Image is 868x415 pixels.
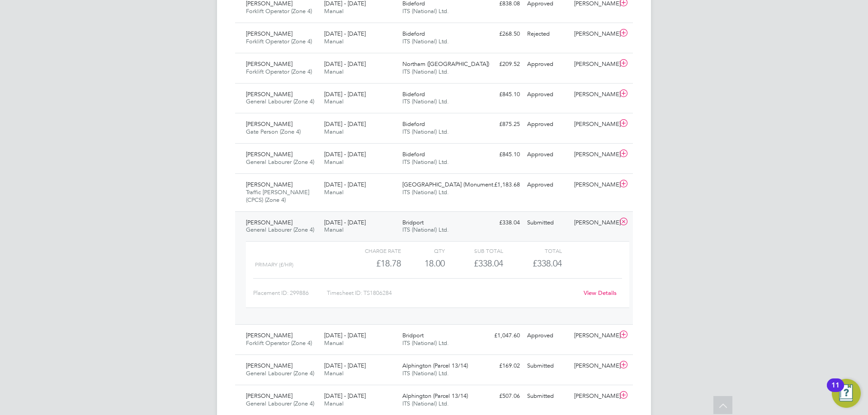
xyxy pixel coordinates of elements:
span: [DATE] - [DATE] [324,181,366,188]
span: Manual [324,7,344,15]
div: [PERSON_NAME] [571,328,618,343]
span: Traffic [PERSON_NAME] (CPCS) (Zone 4) [246,188,309,204]
div: 18.00 [401,256,445,271]
span: ITS (National) Ltd. [402,158,449,166]
span: [PERSON_NAME] [246,150,292,158]
span: [DATE] - [DATE] [324,331,366,339]
span: [PERSON_NAME] [246,181,292,188]
span: [PERSON_NAME] [246,30,292,37]
span: Manual [324,68,344,75]
span: Alphington (Parcel 13/14) [402,392,468,400]
span: [DATE] - [DATE] [324,120,366,128]
div: 11 [831,385,840,397]
div: £845.10 [476,87,524,102]
span: [DATE] - [DATE] [324,219,366,226]
div: £169.02 [476,359,524,373]
span: [PERSON_NAME] [246,60,292,68]
div: Submitted [524,215,571,230]
span: General Labourer (Zone 4) [246,400,314,407]
span: ITS (National) Ltd. [402,226,449,233]
span: Forklift Operator (Zone 4) [246,68,312,75]
span: Forklift Operator (Zone 4) [246,7,312,15]
span: Bridport [402,219,424,226]
div: Submitted [524,359,571,373]
div: £338.04 [476,215,524,230]
span: [PERSON_NAME] [246,362,292,369]
span: [PERSON_NAME] [246,392,292,400]
span: General Labourer (Zone 4) [246,98,314,105]
span: ITS (National) Ltd. [402,7,449,15]
span: [PERSON_NAME] [246,120,292,128]
span: [DATE] - [DATE] [324,60,366,68]
span: ITS (National) Ltd. [402,369,449,377]
div: Approved [524,147,571,162]
div: £845.10 [476,147,524,162]
div: £18.78 [343,256,401,271]
span: ITS (National) Ltd. [402,128,449,135]
span: [DATE] - [DATE] [324,90,366,98]
div: £338.04 [445,256,503,271]
span: Gate Person (Zone 4) [246,128,301,135]
span: Bideford [402,30,425,37]
span: ITS (National) Ltd. [402,68,449,75]
span: Manual [324,188,344,196]
span: ITS (National) Ltd. [402,400,449,407]
span: General Labourer (Zone 4) [246,369,314,377]
div: Total [503,245,561,256]
span: [GEOGRAPHIC_DATA] (Monument… [402,181,499,188]
span: [PERSON_NAME] [246,331,292,339]
span: Manual [324,226,344,233]
span: Primary (£/HR) [255,261,293,268]
div: [PERSON_NAME] [571,389,618,404]
span: ITS (National) Ltd. [402,188,449,196]
span: Manual [324,369,344,377]
span: Manual [324,339,344,347]
div: Rejected [524,27,571,42]
div: [PERSON_NAME] [571,117,618,132]
div: Approved [524,87,571,102]
span: Forklift Operator (Zone 4) [246,37,312,45]
div: £268.50 [476,27,524,42]
span: [PERSON_NAME] [246,219,292,226]
div: Approved [524,328,571,343]
div: [PERSON_NAME] [571,177,618,192]
span: General Labourer (Zone 4) [246,158,314,166]
div: [PERSON_NAME] [571,27,618,42]
span: Manual [324,37,344,45]
div: £507.06 [476,389,524,404]
span: ITS (National) Ltd. [402,339,449,347]
span: Manual [324,158,344,166]
span: Forklift Operator (Zone 4) [246,339,312,347]
div: Approved [524,177,571,192]
a: View Details [584,289,617,297]
span: Bideford [402,120,425,128]
div: £1,047.60 [476,328,524,343]
div: QTY [401,245,445,256]
span: [DATE] - [DATE] [324,150,366,158]
span: Manual [324,98,344,105]
div: [PERSON_NAME] [571,215,618,230]
span: Northam ([GEOGRAPHIC_DATA]) [402,60,489,68]
span: Manual [324,400,344,407]
span: Alphington (Parcel 13/14) [402,362,468,369]
span: Bideford [402,90,425,98]
div: Approved [524,57,571,72]
div: Timesheet ID: TS1806284 [327,286,578,300]
div: £875.25 [476,117,524,132]
div: Approved [524,117,571,132]
div: [PERSON_NAME] [571,147,618,162]
span: General Labourer (Zone 4) [246,226,314,233]
div: [PERSON_NAME] [571,87,618,102]
span: ITS (National) Ltd. [402,37,449,45]
div: £1,183.68 [476,177,524,192]
span: [DATE] - [DATE] [324,30,366,37]
span: Manual [324,128,344,135]
span: Bideford [402,150,425,158]
div: £209.52 [476,57,524,72]
div: Charge rate [343,245,401,256]
div: [PERSON_NAME] [571,57,618,72]
div: Placement ID: 299886 [253,286,327,300]
div: Sub Total [445,245,503,256]
span: [DATE] - [DATE] [324,362,366,369]
span: [PERSON_NAME] [246,90,292,98]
